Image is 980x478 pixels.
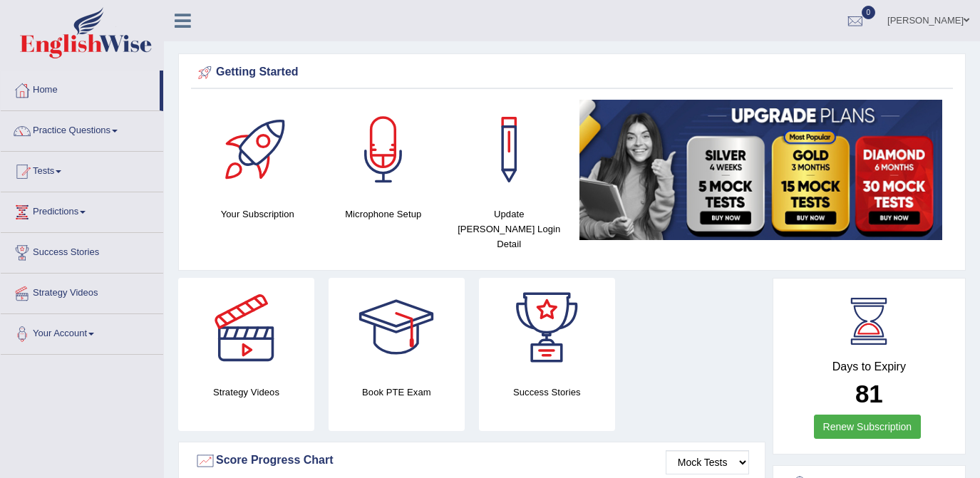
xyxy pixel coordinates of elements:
[178,385,314,400] h4: Strategy Videos
[195,62,949,83] div: Getting Started
[814,415,922,439] a: Renew Subscription
[195,450,749,472] div: Score Progress Chart
[1,314,163,350] a: Your Account
[1,274,163,309] a: Strategy Videos
[1,152,163,187] a: Tests
[855,380,883,407] b: 81
[579,100,943,240] img: small5.jpg
[1,192,163,228] a: Predictions
[1,111,163,147] a: Practice Questions
[479,385,615,400] h4: Success Stories
[1,233,163,269] a: Success Stories
[789,360,949,373] h4: Days to Expiry
[329,385,465,400] h4: Book PTE Exam
[1,71,160,106] a: Home
[202,207,314,222] h4: Your Subscription
[453,207,565,251] h4: Update [PERSON_NAME] Login Detail
[328,207,440,222] h4: Microphone Setup
[862,6,876,19] span: 0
